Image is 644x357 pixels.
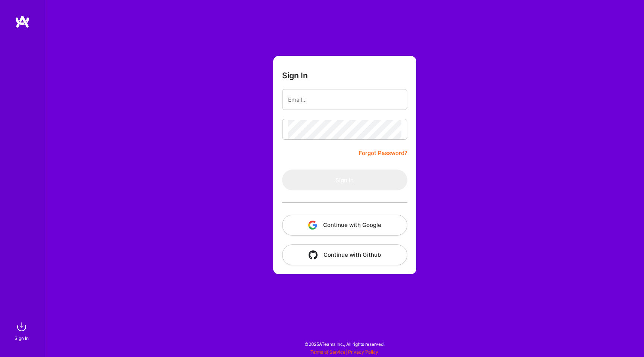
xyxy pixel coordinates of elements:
[14,319,29,334] img: sign in
[282,71,308,80] h3: Sign In
[348,349,378,355] a: Privacy Policy
[288,90,401,109] input: Email...
[308,221,317,230] img: icon
[359,149,407,158] a: Forgot Password?
[310,349,378,355] span: |
[45,335,644,353] div: © 2025 ATeams Inc., All rights reserved.
[15,15,30,28] img: logo
[282,244,407,265] button: Continue with Github
[282,215,407,236] button: Continue with Google
[309,250,318,259] img: icon
[310,349,345,355] a: Terms of Service
[282,170,407,190] button: Sign In
[16,319,29,342] a: sign inSign In
[15,334,29,342] div: Sign In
